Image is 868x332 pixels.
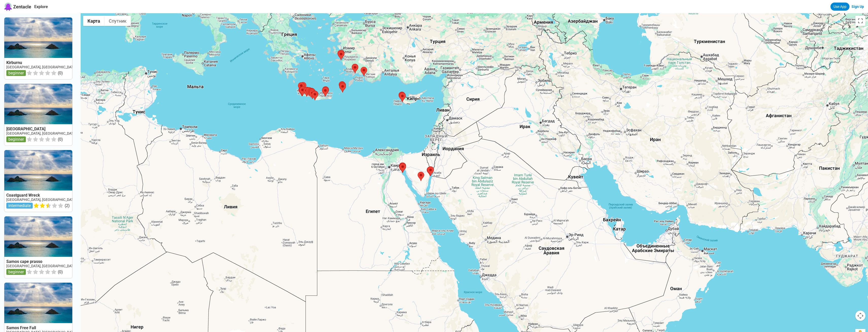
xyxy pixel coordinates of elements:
a: Explore [34,4,48,9]
span: Zentacle [13,4,31,9]
button: Включить полноэкранный режим [855,16,865,26]
img: Zentacle logo [4,3,12,11]
a: Zentacle logoZentacle [4,3,31,11]
a: Sign Up [852,5,864,9]
a: Use App [830,3,849,11]
button: Показать спутниковую карту [104,16,131,26]
button: Показать карту с названиями объектов [83,16,104,26]
button: Управление камерой на карте [855,311,865,321]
